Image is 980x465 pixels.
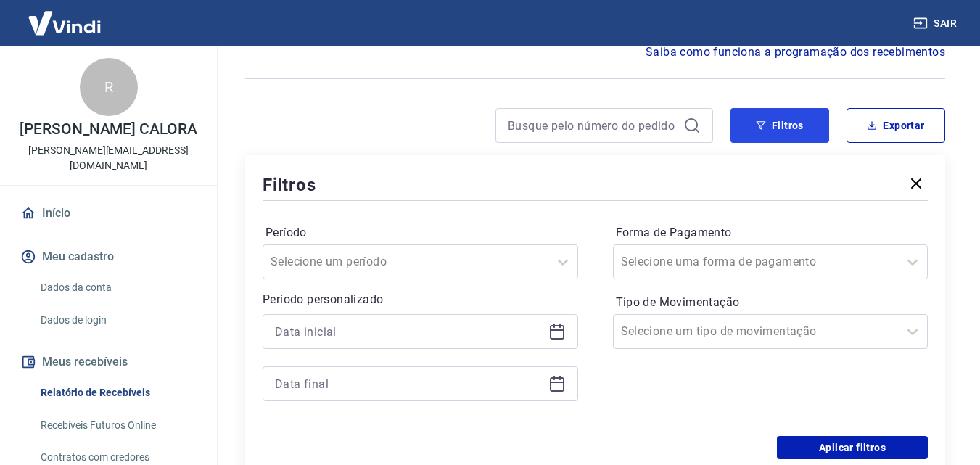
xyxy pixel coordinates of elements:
[12,143,205,173] p: [PERSON_NAME][EMAIL_ADDRESS][DOMAIN_NAME]
[847,108,945,143] button: Exportar
[80,58,138,116] div: R
[263,291,578,308] p: Período personalizado
[35,378,199,408] a: Relatório de Recebíveis
[35,411,199,440] a: Recebíveis Futuros Online
[20,122,197,137] p: [PERSON_NAME] CALORA
[275,321,543,342] input: Data inicial
[263,173,316,197] h5: Filtros
[616,294,926,311] label: Tipo de Movimentação
[17,241,199,273] button: Meu cadastro
[616,224,926,242] label: Forma de Pagamento
[35,273,199,303] a: Dados da conta
[910,10,963,37] button: Sair
[17,197,199,229] a: Início
[17,346,199,378] button: Meus recebíveis
[35,305,199,335] a: Dados de login
[17,1,112,45] img: Vindi
[646,44,945,61] a: Saiba como funciona a programação dos recebimentos
[275,373,543,395] input: Data final
[265,224,575,242] label: Período
[730,108,829,143] button: Filtros
[777,436,928,459] button: Aplicar filtros
[508,115,678,136] input: Busque pelo número do pedido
